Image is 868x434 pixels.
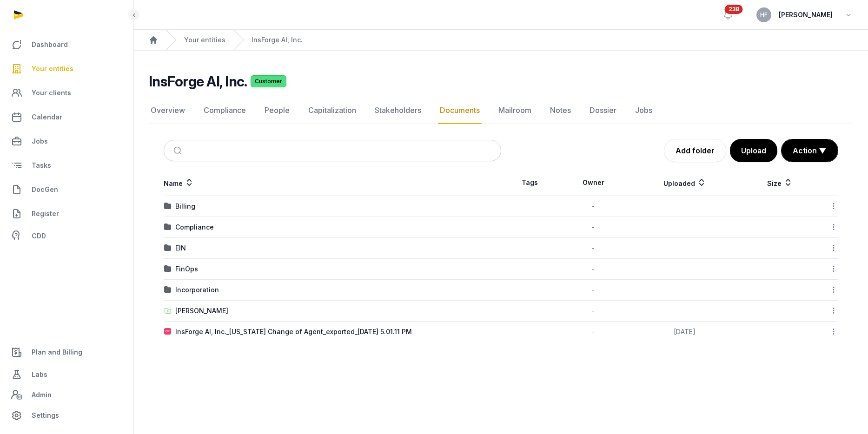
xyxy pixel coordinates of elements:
td: - [559,196,628,217]
img: folder.svg [164,224,172,231]
span: [PERSON_NAME] [779,9,833,20]
th: Owner [559,170,628,196]
a: Jobs [7,130,126,152]
span: Labs [32,369,47,380]
span: CDD [32,230,46,242]
img: folder-upload.svg [164,307,172,315]
a: Tasks [7,154,126,177]
a: CDD [7,227,126,245]
a: Overview [149,97,187,124]
td: - [559,301,628,322]
a: Jobs [633,97,654,124]
span: Your clients [32,87,71,99]
a: Labs [7,363,126,386]
a: Dashboard [7,33,126,56]
span: [DATE] [674,328,696,335]
a: Add folder [664,139,726,162]
th: Size [742,170,819,196]
a: Documents [438,97,482,124]
a: Your entities [184,35,225,45]
button: Action ▼ [782,139,838,162]
nav: Breadcrumb [134,30,868,51]
td: - [559,259,628,280]
a: Your clients [7,82,126,104]
a: Dossier [588,97,618,124]
span: Your entities [32,63,73,74]
span: Customer [251,75,286,87]
td: - [559,322,628,342]
div: EIN [175,243,186,253]
div: FinOps [175,264,198,274]
span: Tasks [32,160,51,171]
th: Name [164,170,501,196]
span: Plan and Billing [32,347,82,358]
th: Uploaded [628,170,742,196]
button: HF [756,7,771,22]
a: Compliance [202,97,248,124]
a: Settings [7,404,126,427]
div: InsForge AI, Inc._[US_STATE] Change of Agent_exported_[DATE] 5.01.11 PM [175,327,412,336]
span: Calendar [32,112,62,123]
span: DocGen [32,184,58,195]
img: pdf.svg [164,328,172,335]
span: Dashboard [32,39,68,50]
nav: Tabs [149,97,853,124]
span: HF [760,12,768,18]
button: Submit [168,140,190,161]
div: Incorporation [175,285,219,295]
a: DocGen [7,178,126,201]
img: folder.svg [164,265,172,273]
a: Register [7,203,126,225]
td: - [559,280,628,301]
a: Mailroom [497,97,533,124]
div: Billing [175,202,195,211]
button: Upload [730,139,777,162]
a: Capitalization [306,97,358,124]
img: folder.svg [164,286,172,294]
a: InsForge AI, Inc. [252,35,303,45]
div: Compliance [175,223,214,232]
th: Tags [501,170,559,196]
td: - [559,217,628,238]
a: Plan and Billing [7,341,126,363]
div: [PERSON_NAME] [175,306,228,316]
a: Notes [548,97,573,124]
span: Register [32,208,59,219]
span: Jobs [32,136,48,147]
span: Settings [32,410,59,421]
img: folder.svg [164,203,172,210]
a: Admin [7,386,126,404]
a: Calendar [7,106,126,128]
a: People [263,97,292,124]
a: Stakeholders [373,97,423,124]
h2: InsForge AI, Inc. [149,73,247,90]
span: Admin [32,389,52,401]
a: Your entities [7,58,126,80]
td: - [559,238,628,259]
span: 238 [725,5,743,14]
img: folder.svg [164,244,172,252]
